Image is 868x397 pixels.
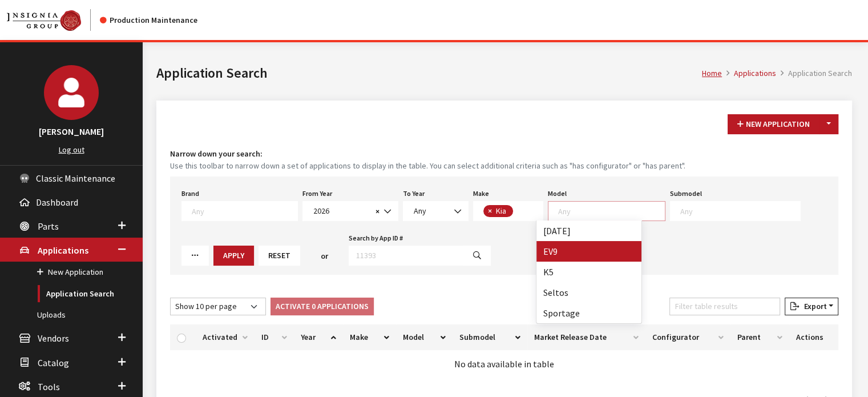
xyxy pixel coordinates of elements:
span: Any [403,201,469,221]
button: Apply [213,246,254,266]
span: Catalog [38,357,69,368]
li: Kia [483,205,513,217]
label: Search by App ID # [349,233,403,243]
span: Export [799,301,826,311]
label: Make [473,189,489,199]
li: Seltos [536,282,641,303]
button: New Application [728,114,819,134]
img: Kirsten Dart [44,65,99,120]
span: Kia [495,206,509,216]
label: To Year [403,189,425,199]
a: Insignia Group logo [7,9,100,31]
th: Make: activate to sort column ascending [343,324,396,350]
span: Vendors [38,333,69,344]
span: Dashboard [36,197,78,208]
th: Submodel: activate to sort column ascending [453,324,527,350]
th: ID: activate to sort column ascending [255,324,294,350]
label: From Year [302,189,332,199]
span: Any [410,205,461,217]
li: Application Search [776,67,852,79]
li: Applications [722,67,776,79]
textarea: Search [558,206,665,216]
h3: [PERSON_NAME] [11,125,131,138]
img: Catalog Maintenance [7,10,81,31]
th: Configurator: activate to sort column ascending [645,324,730,350]
th: Actions [789,324,838,350]
input: Filter table results [669,298,780,315]
li: [DATE] [536,220,641,241]
td: No data available in table [170,350,838,378]
a: Home [702,68,722,78]
span: Tools [38,381,60,392]
th: Year: activate to sort column ascending [294,324,342,350]
a: Log out [59,145,84,155]
span: Any [414,206,426,216]
th: Activated: activate to sort column ascending [196,324,255,350]
h4: Narrow down your search: [170,148,838,160]
span: Parts [38,220,59,232]
button: Remove item [483,205,495,217]
button: Reset [259,246,300,266]
label: Submodel [670,189,702,199]
th: Parent: activate to sort column ascending [730,324,789,350]
span: or [321,250,328,262]
li: EV9 [536,241,641,262]
small: Use this toolbar to narrow down a set of applications to display in the table. You can select add... [170,160,838,172]
textarea: Search [516,207,522,217]
span: × [376,206,380,216]
input: 11393 [349,246,464,266]
textarea: Search [680,206,800,216]
span: 2026 [302,201,398,221]
span: × [488,206,492,216]
th: Market Release Date: activate to sort column ascending [527,324,645,350]
button: Remove all items [372,205,380,218]
li: Sportage [536,303,641,323]
h1: Application Search [156,63,702,83]
span: Classic Maintenance [36,173,115,184]
div: Production Maintenance [100,14,197,26]
textarea: Search [192,206,297,216]
th: Model: activate to sort column ascending [396,324,453,350]
button: Export [785,298,838,315]
li: K5 [536,262,641,282]
label: Brand [181,189,199,199]
span: Applications [38,244,88,256]
label: Model [548,189,567,199]
span: 2026 [310,205,372,217]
